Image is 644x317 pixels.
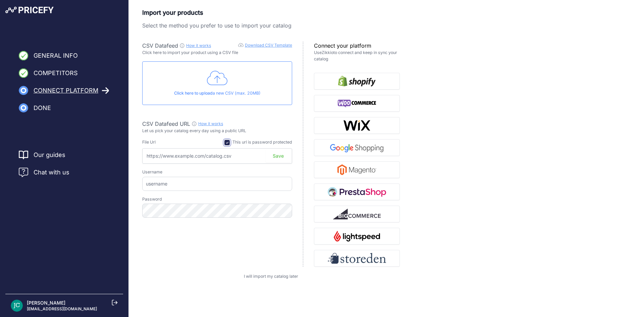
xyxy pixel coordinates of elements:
div: File Url [142,139,156,146]
a: Our guides [34,150,65,160]
a: I will import my catalog later [244,274,298,279]
img: Pricefy Logo [5,7,54,13]
span: Done [34,103,51,113]
span: Competitors [34,68,78,78]
span: General Info [34,51,78,60]
a: Chat with us [19,168,69,177]
p: Import your products [142,8,400,17]
p: [PERSON_NAME] [27,300,97,306]
p: Click here to import your product using a CSV file [142,50,292,56]
a: Download CSV Template [245,43,292,48]
img: Lightspeed [334,231,380,242]
input: username [142,177,292,191]
p: [EMAIL_ADDRESS][DOMAIN_NAME] [27,306,97,312]
img: PrestaShop [328,187,386,197]
span: CSV Datafeed URL [142,120,190,127]
img: Storeden [328,253,386,264]
p: a new CSV (max. 20MB) [148,90,286,97]
img: BigCommerce [333,209,381,219]
span: CSV Datafeed [142,42,178,49]
img: Google Shopping [328,142,386,153]
p: Connect your platform [314,42,400,50]
a: Zikkio [322,50,333,55]
div: This url is password protected [232,139,292,146]
img: Wix [343,120,371,131]
div: Password [142,196,292,203]
p: Select the method you prefer to use to import your catalog [142,21,400,30]
img: Shopify [338,76,376,87]
img: Magento 2 [337,164,376,175]
span: Click here to upload [174,91,213,96]
span: Connect Platform [34,86,98,95]
button: Save [266,150,291,162]
div: Username [142,169,292,175]
a: How it works [186,43,211,48]
p: Let us pick your catalog every day using a public URL [142,128,292,134]
a: How it works [198,121,223,126]
input: https://www.example.com/catalog.csv [142,148,292,164]
span: Chat with us [34,168,69,177]
img: WooCommerce [338,98,376,109]
p: Use to connect and keep in sync your catalog [314,50,400,62]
